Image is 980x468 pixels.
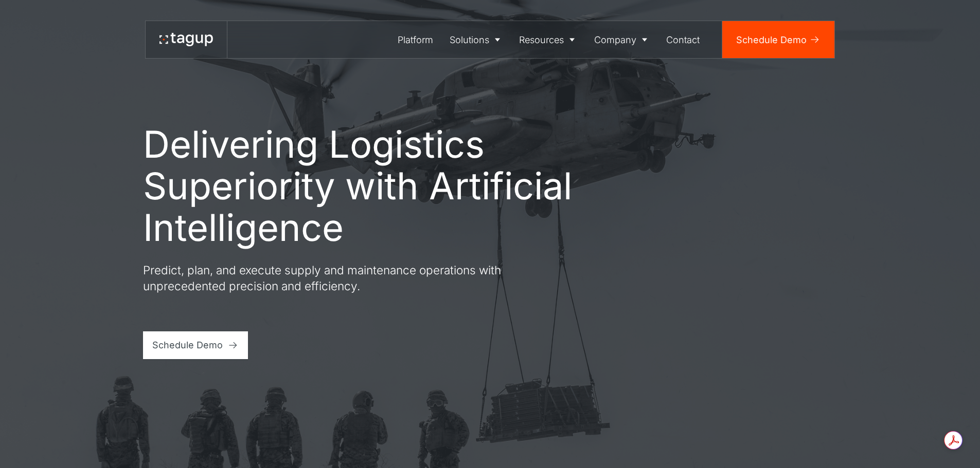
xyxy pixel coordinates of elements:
[586,21,658,58] a: Company
[152,338,223,352] div: Schedule Demo
[658,21,708,58] a: Contact
[450,33,489,47] div: Solutions
[390,21,442,58] a: Platform
[519,33,564,47] div: Resources
[143,262,513,294] p: Predict, plan, and execute supply and maintenance operations with unprecedented precision and eff...
[398,33,433,47] div: Platform
[736,33,807,47] div: Schedule Demo
[594,33,636,47] div: Company
[441,21,511,58] a: Solutions
[143,331,248,359] a: Schedule Demo
[722,21,834,58] a: Schedule Demo
[511,21,586,58] a: Resources
[143,123,575,248] h1: Delivering Logistics Superiority with Artificial Intelligence
[666,33,700,47] div: Contact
